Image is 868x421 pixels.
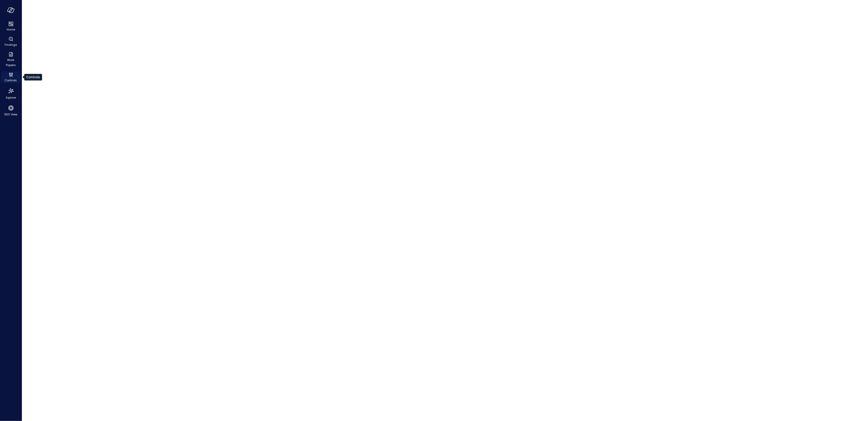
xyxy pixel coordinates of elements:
div: Controls [1,71,21,83]
div: Controls [24,74,42,81]
span: Explore [6,95,16,100]
div: Findings [1,36,21,48]
span: Controls [5,78,17,83]
span: Findings [5,42,17,47]
div: Explore [1,86,21,101]
span: Work Papers [3,57,19,68]
div: Work Papers [1,51,21,68]
span: 360 View [4,112,18,117]
div: 360 View [1,104,21,117]
span: Home [7,27,15,32]
div: Home [1,20,21,33]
